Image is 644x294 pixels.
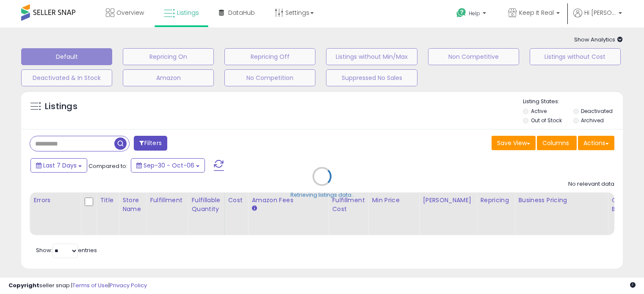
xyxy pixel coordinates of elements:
[574,36,623,44] span: Show Analytics
[72,281,108,289] a: Terms of Use
[450,1,495,27] a: Help
[428,48,519,65] button: Non Competitive
[116,8,144,17] span: Overview
[326,69,417,86] button: Suppressed No Sales
[228,8,255,17] span: DataHub
[224,69,315,86] button: No Competition
[224,48,315,65] button: Repricing Off
[21,69,112,86] button: Deactivated & In Stock
[8,282,147,290] div: seller snap | |
[456,8,467,18] i: Get Help
[530,48,621,65] button: Listings without Cost
[469,10,480,17] span: Help
[584,8,616,17] span: Hi [PERSON_NAME]
[519,8,554,17] span: Keep It Real
[573,8,622,27] a: Hi [PERSON_NAME]
[290,191,354,199] div: Retrieving listings data..
[8,281,39,289] strong: Copyright
[177,8,199,17] span: Listings
[326,48,417,65] button: Listings without Min/Max
[21,48,112,65] button: Default
[123,69,214,86] button: Amazon
[123,48,214,65] button: Repricing On
[110,281,147,289] a: Privacy Policy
